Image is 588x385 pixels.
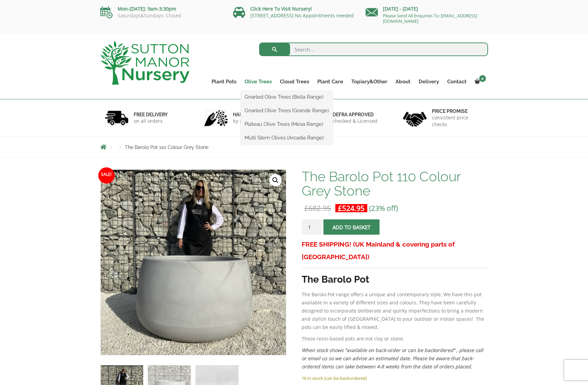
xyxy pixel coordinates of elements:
h6: Defra approved [333,112,377,118]
p: These resin-based pots are not clay or stone. [302,335,488,343]
span: £ [304,203,308,213]
input: Search... [259,43,488,56]
p: consistent price checks [432,114,484,128]
h6: Price promise [432,108,484,114]
a: Click Here To Visit Nursery! [250,5,312,12]
h3: FREE SHIPPING! (UK Mainland & covering parts of [GEOGRAPHIC_DATA]) [302,238,488,263]
p: The Barolo Pot range offers a unique and contemporary style. We have this pot available in a vari... [302,290,488,331]
img: logo [100,41,189,85]
p: checked & Licensed [333,118,377,124]
input: Product quantity [302,219,322,235]
span: The Barolo Pot 110 Colour Grey Stone [125,145,208,150]
nav: Breadcrumbs [100,144,488,150]
a: [STREET_ADDRESS] No Appointments needed [250,12,354,19]
img: 2.jpg [204,109,228,127]
p: [DATE] - [DATE] [366,5,488,13]
bdi: 682.95 [304,203,331,213]
a: Cloud Trees [276,77,313,86]
strong: The Barolo Pot [302,274,369,285]
a: View full-screen image gallery [269,174,282,186]
p: by professionals [233,118,270,124]
h6: FREE DELIVERY [134,112,168,118]
a: Gnarled Olive Trees (Grande Range) [240,105,333,116]
a: Plant Pots [207,77,240,86]
button: Add to basket [323,219,380,235]
p: on all orders [134,118,168,124]
img: 1.jpg [105,109,129,127]
p: Mon-[DATE]: 9am-3:30pm [100,5,223,13]
span: £ [338,203,342,213]
img: 4.jpg [403,107,427,128]
a: Please Send All Enquiries To: [EMAIL_ADDRESS][DOMAIN_NAME] [383,13,477,24]
a: Plateau Olive Trees (Mesa Range) [240,119,333,129]
bdi: 524.95 [338,203,365,213]
a: Topiary&Other [347,77,391,86]
a: 0 [471,77,488,86]
h6: hand picked [233,112,270,118]
span: Sale! [98,167,115,184]
a: Contact [443,77,471,86]
em: When stock shows “available on back-order or can be backordered” , please call or email us so we ... [302,347,483,370]
a: About [391,77,415,86]
p: Saturdays&Sundays: Closed [100,13,223,18]
a: Plant Care [313,77,347,86]
h1: The Barolo Pot 110 Colour Grey Stone [302,169,488,198]
a: Olive Trees [240,77,276,86]
a: Gnarled Olive Trees (Bella Range) [240,92,333,102]
p: 16 in stock (can be backordered) [302,374,488,382]
a: Delivery [415,77,443,86]
a: Multi Stem Olives (Arcadia Range) [240,133,333,143]
span: 0 [479,75,486,82]
span: (23% off) [369,203,398,213]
